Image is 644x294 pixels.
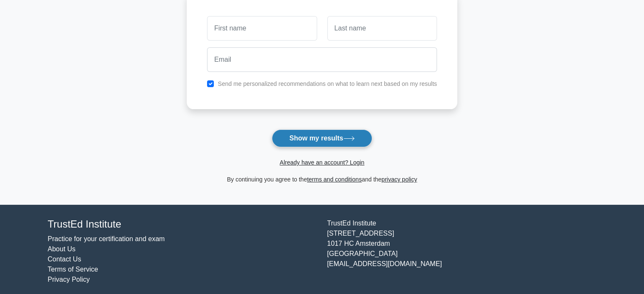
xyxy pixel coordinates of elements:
[272,129,372,147] button: Show my results
[381,176,417,183] a: privacy policy
[48,245,76,253] a: About Us
[207,16,317,41] input: First name
[48,276,90,283] a: Privacy Policy
[322,218,602,285] div: TrustEd Institute [STREET_ADDRESS] 1017 HC Amsterdam [GEOGRAPHIC_DATA] [EMAIL_ADDRESS][DOMAIN_NAME]
[48,266,98,273] a: Terms of Service
[48,235,165,242] a: Practice for your certification and exam
[327,16,437,41] input: Last name
[48,218,317,231] h4: TrustEd Institute
[207,47,437,72] input: Email
[279,159,364,166] a: Already have an account? Login
[307,176,362,183] a: terms and conditions
[218,80,437,87] label: Send me personalized recommendations on what to learn next based on my results
[182,174,462,184] div: By continuing you agree to the and the
[48,256,81,263] a: Contact Us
